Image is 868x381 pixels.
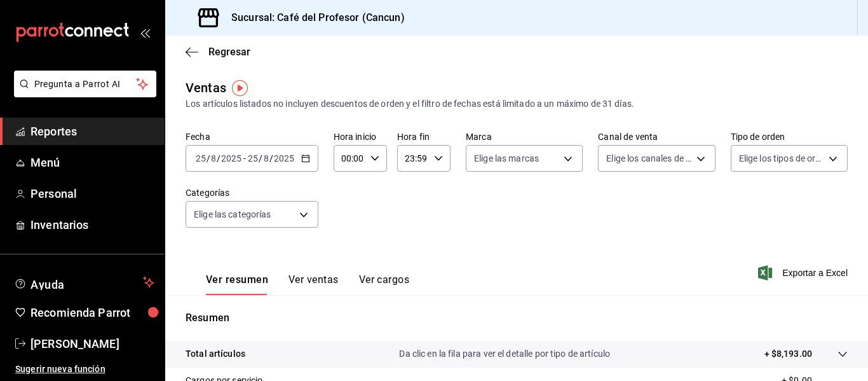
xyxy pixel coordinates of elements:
label: Tipo de orden [731,132,848,141]
span: / [269,153,273,163]
p: + $8,193.00 [764,347,812,361]
span: [PERSON_NAME] [31,335,154,352]
input: -- [247,153,259,163]
input: ---- [220,153,242,163]
button: Ver resumen [206,274,268,295]
span: Elige las categorías [194,208,271,221]
span: Sugerir nueva función [15,363,154,376]
span: / [217,153,220,163]
p: Resumen [186,310,848,326]
label: Hora inicio [334,132,387,141]
label: Categorías [186,188,318,197]
p: Total artículos [186,347,245,361]
input: -- [195,153,207,163]
input: -- [210,153,217,163]
span: Elige los tipos de orden [739,152,824,165]
div: Los artículos listados no incluyen descuentos de orden y el filtro de fechas está limitado a un m... [186,97,848,111]
span: Ayuda [31,275,138,290]
span: Elige las marcas [474,152,539,165]
p: Da clic en la fila para ver el detalle por tipo de artículo [399,347,610,361]
span: / [259,153,262,163]
span: Inventarios [31,216,154,233]
button: Ver cargos [359,274,410,295]
button: open_drawer_menu [140,27,150,38]
button: Regresar [186,46,250,58]
span: Recomienda Parrot [31,304,154,321]
button: Ver ventas [288,274,339,295]
span: Regresar [208,46,250,58]
span: Elige los canales de venta [606,152,691,165]
button: Exportar a Excel [761,265,848,281]
h3: Sucursal: Café del Profesor (Cancun) [221,10,405,25]
div: Ventas [186,78,226,97]
div: navigation tabs [206,274,409,295]
label: Fecha [186,132,318,141]
button: Pregunta a Parrot AI [14,71,156,97]
span: - [243,153,246,163]
span: Pregunta a Parrot AI [34,78,137,91]
span: Reportes [31,123,154,140]
label: Hora fin [397,132,451,141]
span: Menú [31,154,154,171]
input: ---- [273,153,295,163]
label: Canal de venta [598,132,715,141]
span: Personal [31,185,154,202]
span: / [207,153,210,163]
input: -- [263,153,269,163]
img: Tooltip marker [232,80,248,96]
a: Pregunta a Parrot AI [9,87,156,100]
label: Marca [466,132,583,141]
